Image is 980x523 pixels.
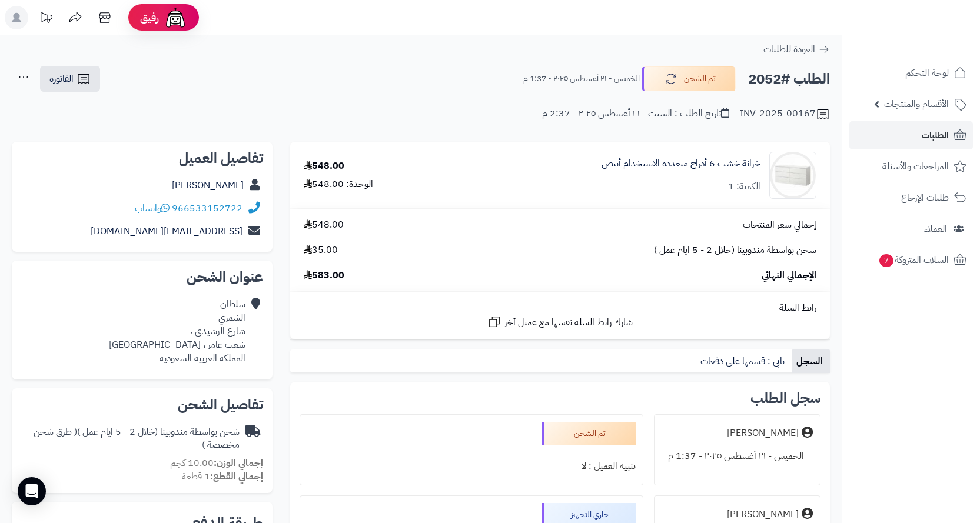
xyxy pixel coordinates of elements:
span: رفيق [140,11,159,25]
div: [PERSON_NAME] [727,508,799,521]
span: الأقسام والمنتجات [884,96,949,112]
a: السجل [792,349,830,373]
span: إجمالي سعر المنتجات [743,218,816,232]
h2: تفاصيل الشحن [21,398,263,412]
div: تنبيه العميل : لا [307,455,636,478]
div: شحن بواسطة مندوبينا (خلال 2 - 5 ايام عمل ) [21,425,240,452]
div: Open Intercom Messenger [18,477,46,505]
span: العملاء [924,221,947,237]
img: 1752136123-1746708872495-1702206407-110115010035-1000x1000-90x90.jpg [770,152,816,199]
strong: إجمالي القطع: [210,469,263,484]
a: 966533152722 [172,201,242,215]
span: العودة للطلبات [763,42,815,56]
div: تاريخ الطلب : السبت - ١٦ أغسطس ٢٠٢٥ - 2:37 م [542,107,729,121]
a: السلات المتروكة7 [849,246,973,274]
a: الفاتورة [40,66,100,92]
div: رابط السلة [295,301,825,315]
a: واتساب [135,201,170,215]
button: تم الشحن [642,66,736,91]
div: 548.00 [304,159,344,173]
div: الوحدة: 548.00 [304,178,373,191]
span: شحن بواسطة مندوبينا (خلال 2 - 5 ايام عمل ) [654,244,816,257]
div: سلطان الشمري شارع الرشيدي ، شعب عامر ، [GEOGRAPHIC_DATA] المملكة العربية السعودية [109,298,245,365]
span: المراجعات والأسئلة [882,158,949,175]
div: الخميس - ٢١ أغسطس ٢٠٢٥ - 1:37 م [662,445,813,468]
a: [EMAIL_ADDRESS][DOMAIN_NAME] [91,224,242,238]
a: تابي : قسمها على دفعات [696,349,792,373]
div: تم الشحن [542,422,636,445]
strong: إجمالي الوزن: [214,456,263,470]
div: [PERSON_NAME] [727,427,799,440]
span: 7 [879,254,893,267]
a: خزانة خشب 6 أدراج متعددة الاستخدام أبيض [602,157,760,171]
span: 583.00 [304,269,344,282]
a: طلبات الإرجاع [849,184,973,212]
a: الطلبات [849,121,973,149]
span: 35.00 [304,244,338,257]
h2: عنوان الشحن [21,270,263,284]
span: طلبات الإرجاع [901,189,949,206]
span: الإجمالي النهائي [762,269,816,282]
a: لوحة التحكم [849,59,973,87]
div: الكمية: 1 [728,180,760,194]
small: 1 قطعة [182,469,263,484]
small: الخميس - ٢١ أغسطس ٢٠٢٥ - 1:37 م [523,73,640,85]
a: العملاء [849,215,973,243]
span: 548.00 [304,218,344,232]
span: الطلبات [922,127,949,144]
span: الفاتورة [49,72,74,86]
span: السلات المتروكة [878,252,949,268]
a: العودة للطلبات [763,42,830,56]
span: لوحة التحكم [905,65,949,81]
h2: تفاصيل العميل [21,151,263,165]
a: [PERSON_NAME] [172,178,244,192]
div: INV-2025-00167 [740,107,830,121]
small: 10.00 كجم [170,456,263,470]
span: ( طرق شحن مخصصة ) [34,425,240,452]
a: المراجعات والأسئلة [849,152,973,181]
a: شارك رابط السلة نفسها مع عميل آخر [487,315,633,329]
span: شارك رابط السلة نفسها مع عميل آخر [504,316,633,329]
h3: سجل الطلب [750,391,820,405]
a: تحديثات المنصة [31,6,61,32]
img: ai-face.png [164,6,187,29]
h2: الطلب #2052 [748,67,830,91]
